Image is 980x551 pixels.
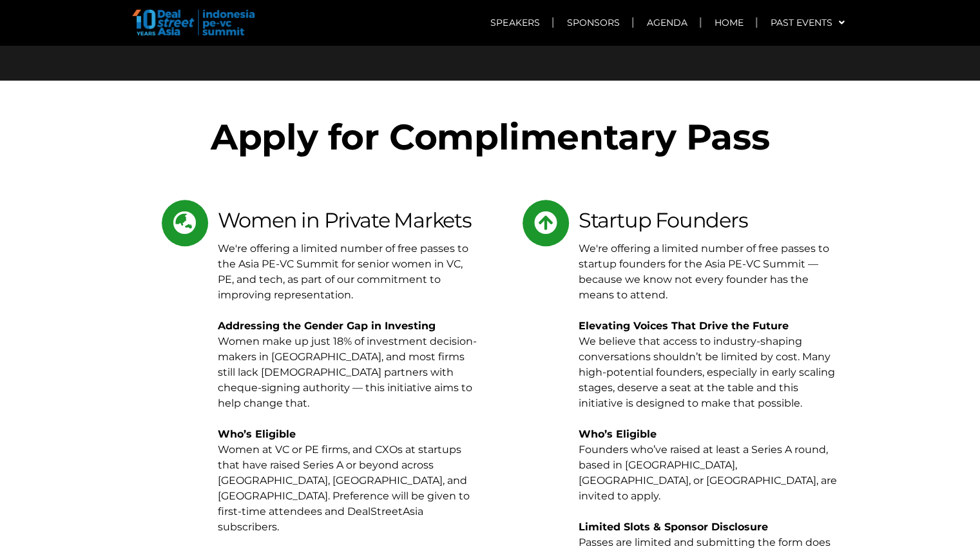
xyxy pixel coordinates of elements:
a: Speakers [477,8,552,37]
a: Agenda [633,8,700,37]
h2: Apply for Complimentary Pass [130,119,851,155]
div: Women in Private Markets [218,205,480,231]
b: Who’s Eligible [218,428,296,440]
b: Who’s Eligible [579,428,657,440]
a: Past Events [757,8,857,37]
a: Home [701,8,756,37]
div: Startup Founders [579,205,841,231]
b: Addressing the Gender Gap in Investing [218,320,436,332]
b: Elevating Voices That Drive the Future [579,320,789,332]
a: Sponsors [553,8,632,37]
b: Limited Slots & Sponsor Disclosure [579,521,768,533]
